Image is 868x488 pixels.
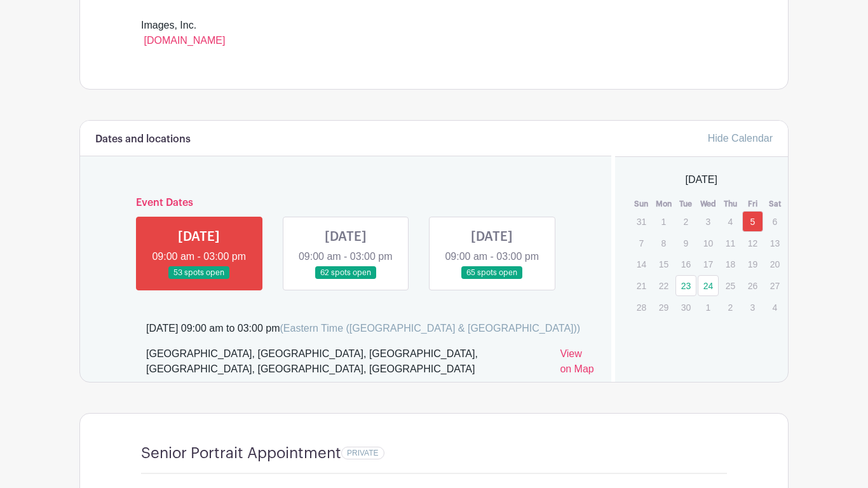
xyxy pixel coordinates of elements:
p: 3 [742,297,763,317]
p: 22 [653,276,674,295]
p: 1 [653,212,674,231]
div: [DATE] 09:00 am to 03:00 pm [146,321,580,336]
th: Fri [742,198,764,210]
p: 16 [675,254,696,274]
p: 21 [631,276,652,295]
p: 18 [720,254,741,274]
p: 13 [764,233,785,253]
div: Images, Inc. [141,18,727,48]
p: 29 [653,297,674,317]
p: 6 [764,212,785,231]
div: [GEOGRAPHIC_DATA], [GEOGRAPHIC_DATA], [GEOGRAPHIC_DATA], [GEOGRAPHIC_DATA], [GEOGRAPHIC_DATA], [G... [146,346,550,382]
a: View on Map [560,346,595,382]
p: 28 [631,297,652,317]
th: Thu [719,198,742,210]
p: 9 [675,233,696,253]
p: 10 [698,233,719,253]
a: Hide Calendar [708,133,773,144]
span: (Eastern Time ([GEOGRAPHIC_DATA] & [GEOGRAPHIC_DATA])) [280,323,580,334]
p: 26 [742,276,763,295]
p: 12 [742,233,763,253]
a: 24 [698,275,719,296]
p: 31 [631,212,652,231]
p: 3 [698,212,719,231]
p: 2 [675,212,696,231]
th: Wed [697,198,719,210]
p: 4 [764,297,785,317]
p: 2 [720,297,741,317]
p: 15 [653,254,674,274]
p: 30 [675,297,696,317]
th: Tue [675,198,697,210]
p: 20 [764,254,785,274]
a: 23 [675,275,696,296]
th: Mon [653,198,675,210]
p: 27 [764,276,785,295]
p: 19 [742,254,763,274]
p: 7 [631,233,652,253]
span: [DATE] [686,172,717,187]
p: 14 [631,254,652,274]
h6: Event Dates [126,197,566,209]
h4: Senior Portrait Appointment [141,444,341,463]
th: Sun [630,198,653,210]
p: 1 [698,297,719,317]
span: PRIVATE [347,449,379,457]
p: 4 [720,212,741,231]
p: 8 [653,233,674,253]
p: 25 [720,276,741,295]
a: 5 [742,211,763,232]
a: [DOMAIN_NAME] [144,35,225,46]
p: 17 [698,254,719,274]
h6: Dates and locations [95,133,191,146]
p: 11 [720,233,741,253]
th: Sat [764,198,786,210]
